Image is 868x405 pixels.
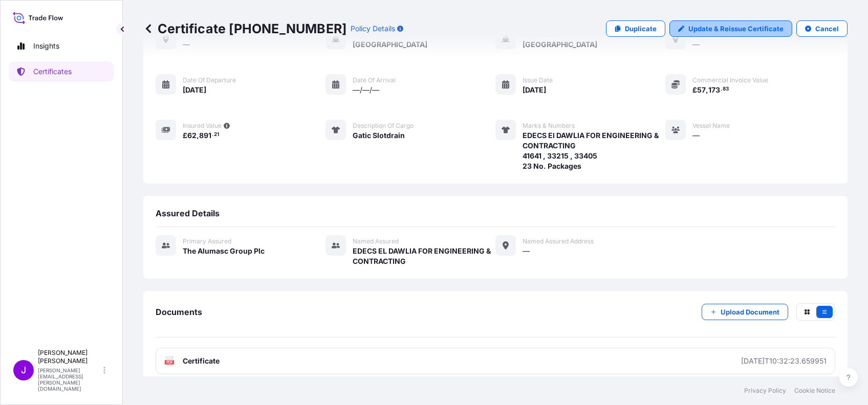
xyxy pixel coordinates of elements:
[183,356,220,366] span: Certificate
[523,122,575,130] span: Marks & Numbers
[353,85,379,95] span: —/—/—
[692,122,730,130] span: Vessel Name
[353,246,495,266] span: EDECS EL DAWLIA FOR ENGINEERING & CONTRACTING
[723,87,729,91] span: 83
[212,133,213,137] span: .
[692,130,700,141] span: —
[706,86,708,94] span: ,
[183,122,222,130] span: Insured Value
[353,237,399,245] span: Named Assured
[166,361,173,364] text: PDF
[708,86,720,94] span: 173
[197,132,199,139] span: ,
[183,246,265,256] span: The Alumasc Group Plc
[606,20,665,37] a: Duplicate
[721,307,779,317] p: Upload Document
[21,365,26,375] span: J
[796,20,848,37] button: Cancel
[183,76,236,84] span: Date of departure
[9,36,114,56] a: Insights
[183,237,231,245] span: Primary assured
[692,76,768,84] span: Commercial Invoice Value
[156,348,835,374] a: PDFCertificate[DATE]T10:32:23.659951
[199,132,211,139] span: 891
[353,76,396,84] span: Date of arrival
[143,20,346,37] p: Certificate [PHONE_NUMBER]
[33,41,59,51] p: Insights
[523,130,659,171] span: EDECS El DAWLIA FOR ENGINEERING & CONTRACTING 41641 , 33215 , 33405 23 No. Packages
[183,132,187,139] span: £
[353,130,405,141] span: Gatic Slotdrain
[692,86,697,94] span: £
[38,367,101,392] p: [PERSON_NAME][EMAIL_ADDRESS][PERSON_NAME][DOMAIN_NAME]
[156,307,202,317] span: Documents
[523,85,546,95] span: [DATE]
[741,356,827,366] div: [DATE]T10:32:23.659951
[697,86,706,94] span: 57
[794,387,835,395] a: Cookie Notice
[351,24,395,34] p: Policy Details
[523,237,594,245] span: Named Assured Address
[702,304,788,320] button: Upload Document
[625,24,657,34] p: Duplicate
[9,61,114,82] a: Certificates
[156,208,220,218] span: Assured Details
[353,122,414,130] span: Description of cargo
[187,132,197,139] span: 62
[721,87,722,91] span: .
[33,66,72,77] p: Certificates
[744,387,786,395] a: Privacy Policy
[214,133,219,137] span: 21
[815,24,839,34] p: Cancel
[688,24,784,34] p: Update & Reissue Certificate
[183,85,206,95] span: [DATE]
[523,76,553,84] span: Issue Date
[523,246,530,256] span: —
[669,20,792,37] a: Update & Reissue Certificate
[38,349,101,365] p: [PERSON_NAME] [PERSON_NAME]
